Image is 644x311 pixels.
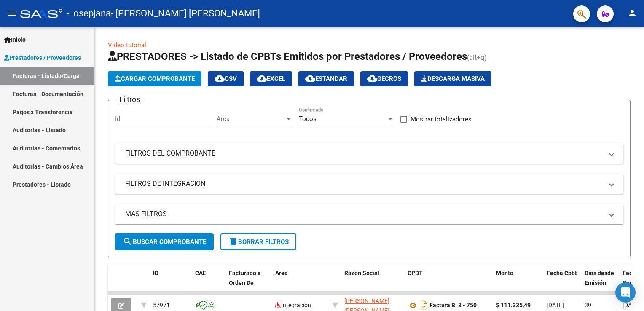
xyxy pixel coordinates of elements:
[111,4,260,23] span: - [PERSON_NAME] [PERSON_NAME]
[341,264,404,301] datatable-header-cell: Razón Social
[581,264,619,301] datatable-header-cell: Días desde Emisión
[305,73,315,83] mat-icon: cloud_download
[115,174,623,194] mat-expansion-panel-header: FILTROS DE INTEGRACION
[108,51,467,62] span: PRESTADORES -> Listado de CPBTs Emitidos por Prestadores / Proveedores
[150,264,192,301] datatable-header-cell: ID
[408,270,423,276] span: CPBT
[344,270,379,276] span: Razón Social
[275,270,288,276] span: Area
[547,302,564,308] span: [DATE]
[153,302,170,308] span: 57971
[208,71,244,86] button: CSV
[421,75,485,83] span: Descarga Masiva
[429,302,477,309] strong: Factura B: 3 - 750
[411,114,472,124] span: Mostrar totalizadores
[298,71,354,86] button: Estandar
[585,302,591,308] span: 39
[360,71,408,86] button: Gecros
[4,35,26,44] span: Inicio
[123,238,206,246] span: Buscar Comprobante
[4,53,81,62] span: Prestadores / Proveedores
[467,54,487,62] span: (alt+q)
[228,236,238,247] mat-icon: delete
[257,73,267,83] mat-icon: cloud_download
[123,236,133,247] mat-icon: search
[67,4,111,23] span: - osepjana
[108,41,146,49] a: Video tutorial
[404,264,493,301] datatable-header-cell: CPBT
[414,71,491,86] button: Descarga Masiva
[115,233,214,250] button: Buscar Comprobante
[153,270,158,276] span: ID
[367,73,377,83] mat-icon: cloud_download
[493,264,543,301] datatable-header-cell: Monto
[299,115,317,123] span: Todos
[414,71,491,86] app-download-masive: Descarga masiva de comprobantes (adjuntos)
[115,204,623,224] mat-expansion-panel-header: MAS FILTROS
[125,179,603,188] mat-panel-title: FILTROS DE INTEGRACION
[115,94,144,105] h3: Filtros
[115,75,195,83] span: Cargar Comprobante
[217,115,285,123] span: Area
[275,302,311,308] span: Integración
[272,264,329,301] datatable-header-cell: Area
[125,149,603,158] mat-panel-title: FILTROS DEL COMPROBANTE
[250,71,292,86] button: EXCEL
[547,270,577,276] span: Fecha Cpbt
[192,264,225,301] datatable-header-cell: CAE
[496,302,531,308] strong: $ 111.335,49
[367,75,401,83] span: Gecros
[229,270,260,286] span: Facturado x Orden De
[615,282,636,303] div: Open Intercom Messenger
[115,143,623,164] mat-expansion-panel-header: FILTROS DEL COMPROBANTE
[627,8,637,18] mat-icon: person
[257,75,285,83] span: EXCEL
[225,264,272,301] datatable-header-cell: Facturado x Orden De
[585,270,614,286] span: Días desde Emisión
[7,8,17,18] mat-icon: menu
[543,264,581,301] datatable-header-cell: Fecha Cpbt
[228,238,289,246] span: Borrar Filtros
[125,209,603,219] mat-panel-title: MAS FILTROS
[215,73,225,83] mat-icon: cloud_download
[496,270,513,276] span: Monto
[305,75,347,83] span: Estandar
[623,302,640,308] span: [DATE]
[220,233,296,250] button: Borrar Filtros
[108,71,201,86] button: Cargar Comprobante
[195,270,206,276] span: CAE
[215,75,237,83] span: CSV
